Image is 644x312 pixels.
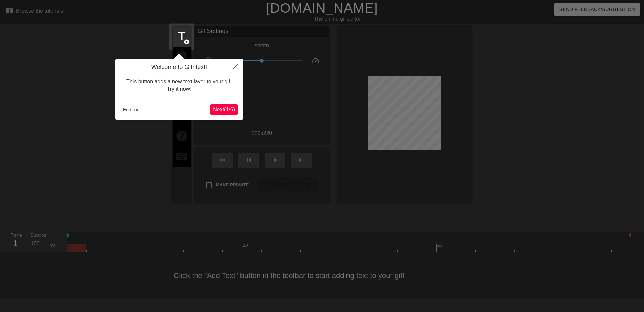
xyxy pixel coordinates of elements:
button: Next [210,104,238,115]
div: This button adds a new text layer to your gif. Try it now! [120,71,238,100]
button: End tour [120,105,144,115]
button: Close [228,59,243,74]
h4: Welcome to Gifntext! [120,64,238,71]
span: Next ( 1 / 6 ) [213,107,235,112]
